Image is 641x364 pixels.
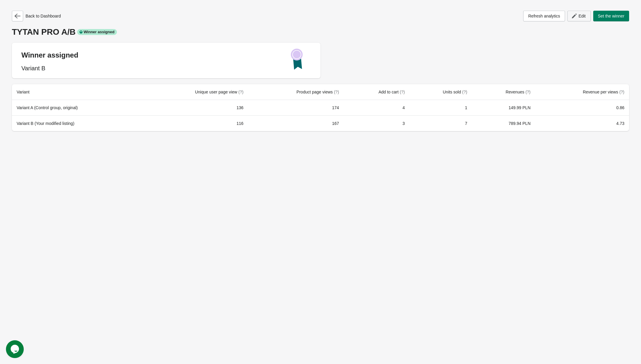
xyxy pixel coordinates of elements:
span: Refresh analytics [528,14,560,18]
button: Refresh analytics [523,11,565,21]
div: Back to Dashboard [12,11,61,21]
span: (?) [462,90,467,94]
div: TYTAN PRO A/B [12,27,629,37]
button: Edit [567,11,591,21]
div: Variant A (Control group, original) [17,105,137,111]
td: 3 [344,115,410,131]
span: Add to cart [378,90,405,94]
td: 174 [248,100,344,115]
th: Variant [12,84,142,100]
strong: Winner assigned [21,51,78,59]
td: 7 [410,115,472,131]
td: 789.94 PLN [472,115,535,131]
td: 4 [344,100,410,115]
td: 136 [142,100,248,115]
span: Units sold [443,90,467,94]
span: Set the winner [598,14,625,18]
td: 167 [248,115,344,131]
iframe: chat widget [6,340,25,358]
td: 4.73 [535,115,629,131]
span: (?) [238,90,243,94]
td: 116 [142,115,248,131]
button: Set the winner [593,11,629,21]
span: Unique user page view [195,90,243,94]
td: 0.86 [535,100,629,115]
img: Winner [291,49,303,70]
span: (?) [526,90,531,94]
span: Revenues [506,90,531,94]
span: (?) [400,90,405,94]
td: 149.99 PLN [472,100,535,115]
div: Variant B (Your modified listing) [17,120,137,126]
div: Winner assigned [77,29,117,35]
span: Variant B [21,65,45,71]
span: (?) [334,90,339,94]
span: Product page views [296,90,339,94]
span: Revenue per views [583,90,624,94]
span: Edit [578,14,586,18]
td: 1 [410,100,472,115]
span: (?) [619,90,624,94]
